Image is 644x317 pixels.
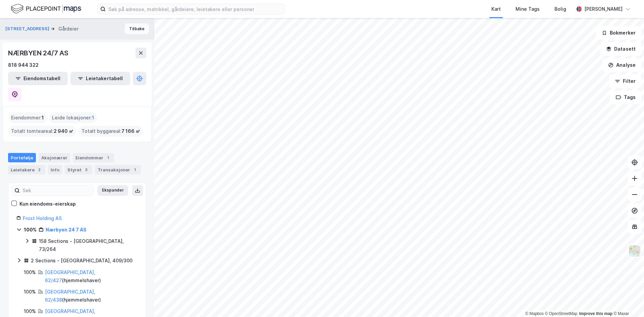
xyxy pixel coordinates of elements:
[24,288,36,296] div: 100%
[602,58,641,72] button: Analyse
[8,165,45,174] div: Leietakere
[609,74,641,88] button: Filter
[39,237,138,253] div: 158 Sections - [GEOGRAPHIC_DATA], 73/264
[46,227,87,232] a: Nærbyen 24 7 AS
[24,307,36,315] div: 100%
[83,166,90,173] div: 3
[610,285,644,317] div: Kontrollprogram for chat
[24,226,37,234] div: 100%
[610,285,644,317] iframe: Chat Widget
[516,5,540,13] div: Mine Tags
[36,166,43,173] div: 2
[45,269,95,283] a: [GEOGRAPHIC_DATA], 62/427
[19,200,76,208] div: Kun eiendoms-eierskap
[8,48,70,58] div: NÆRBYEN 24/7 AS
[58,25,78,33] div: Gårdeier
[45,288,138,304] div: ( hjemmelshaver )
[42,114,44,122] span: 1
[131,166,138,173] div: 1
[48,165,62,174] div: Info
[545,311,578,316] a: OpenStreetMap
[628,245,641,257] img: Z
[95,165,141,174] div: Transaksjoner
[73,153,114,162] div: Eiendommer
[554,5,566,13] div: Bolig
[5,25,51,32] button: [STREET_ADDRESS]
[24,268,36,276] div: 100%
[45,268,138,284] div: ( hjemmelshaver )
[31,257,132,265] div: 2 Sections - [GEOGRAPHIC_DATA], 409/300
[45,289,95,303] a: [GEOGRAPHIC_DATA], 62/438
[98,185,128,196] button: Ekspander
[23,215,62,221] a: Frost Holding AS
[579,311,612,316] a: Improve this map
[610,91,641,104] button: Tags
[600,42,641,56] button: Datasett
[8,72,68,85] button: Eiendomstabell
[20,186,93,196] input: Søk
[525,311,544,316] a: Mapbox
[54,127,73,135] span: 2 940 ㎡
[65,165,92,174] div: Styret
[92,114,94,122] span: 1
[584,5,623,13] div: [PERSON_NAME]
[105,154,111,161] div: 1
[79,126,143,137] div: Totalt byggareal :
[596,26,641,40] button: Bokmerker
[11,3,81,15] img: logo.f888ab2527a4732fd821a326f86c7f29.svg
[121,127,140,135] span: 7 166 ㎡
[106,4,285,14] input: Søk på adresse, matrikkel, gårdeiere, leietakere eller personer
[8,153,36,162] div: Portefølje
[125,23,149,34] button: Tilbake
[8,126,76,137] div: Totalt tomteareal :
[39,153,70,162] div: Aksjonærer
[491,5,501,13] div: Kart
[8,61,39,69] div: 818 944 322
[8,112,47,123] div: Eiendommer :
[70,72,130,85] button: Leietakertabell
[49,112,97,123] div: Leide lokasjoner :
